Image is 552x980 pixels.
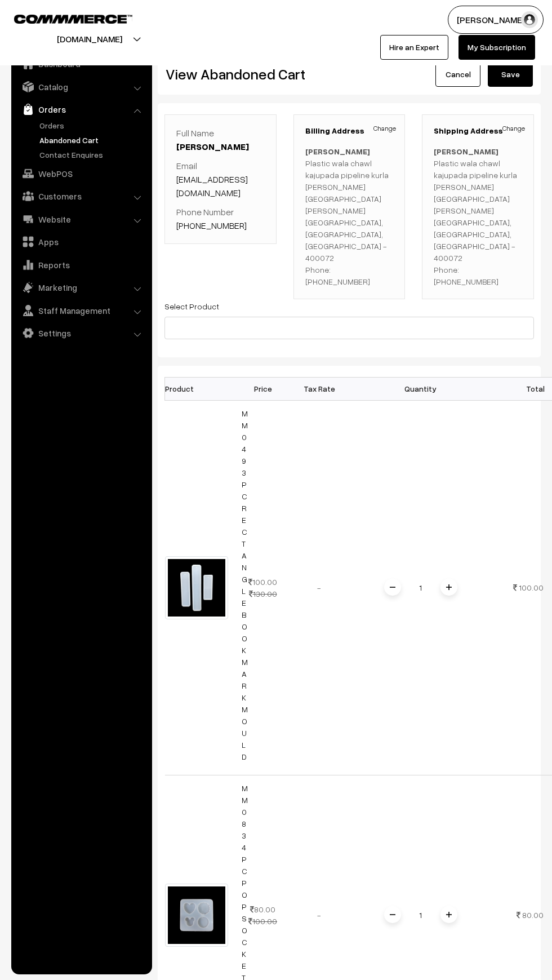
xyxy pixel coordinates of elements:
p: Plastic wala chawl kajupada pipeline kurla [PERSON_NAME] [GEOGRAPHIC_DATA][PERSON_NAME] [GEOGRAPH... [434,145,522,287]
span: - [317,910,321,920]
p: Email [176,159,265,199]
th: Tax Rate [291,377,348,400]
a: [EMAIL_ADDRESS][DOMAIN_NAME] [176,174,248,198]
p: Phone Number [176,205,265,232]
a: Cancel [435,62,480,87]
a: My Subscription [458,35,535,60]
button: Save [488,62,533,87]
th: Product [165,377,235,400]
h3: Billing Address [305,126,394,136]
strike: 130.00 [249,589,277,598]
th: Quantity [348,377,494,400]
a: MM049 3PC RECTANGLE BOOKMARK MOULD [242,409,248,761]
img: minus [390,912,395,917]
a: Staff Management [14,300,148,321]
b: [PERSON_NAME] [434,147,498,156]
img: minus [390,584,395,590]
a: Orders [14,99,148,119]
td: 100.00 [235,400,291,775]
label: Select Product [164,300,219,312]
strike: 100.00 [248,916,277,926]
a: Catalog [14,77,148,97]
a: WebPOS [14,163,148,184]
a: Apps [14,232,148,252]
a: Hire an Expert [380,35,448,60]
b: [PERSON_NAME] [305,147,370,156]
a: [PERSON_NAME] [176,141,249,152]
img: user [521,11,538,28]
img: 1701255719880-612853062.png [165,556,228,619]
button: [PERSON_NAME]… [448,6,544,34]
a: [PHONE_NUMBER] [176,220,247,231]
a: Settings [14,323,148,343]
a: Change [373,123,396,134]
img: COMMMERCE [14,15,132,23]
th: Total [494,377,550,400]
span: 100.00 [519,583,544,592]
th: Price [235,377,291,400]
a: Website [14,209,148,229]
h3: Shipping Address [434,126,522,136]
a: Orders [37,119,148,131]
a: Change [502,123,525,134]
a: Reports [14,255,148,275]
img: 1701255724106-10644592.png [165,884,228,947]
p: Plastic wala chawl kajupada pipeline kurla [PERSON_NAME] [GEOGRAPHIC_DATA][PERSON_NAME] [GEOGRAPH... [305,145,394,287]
a: Customers [14,186,148,206]
a: COMMMERCE [14,11,113,25]
h2: View Abandoned Cart [166,65,341,83]
span: 80.00 [522,910,544,920]
img: plusI [446,584,452,590]
a: Contact Enquires [37,149,148,161]
p: Full Name [176,126,265,153]
button: [DOMAIN_NAME] [17,25,162,53]
a: Marketing [14,277,148,298]
img: plusI [446,912,452,917]
a: Abandoned Cart [37,134,148,146]
span: - [317,583,321,592]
